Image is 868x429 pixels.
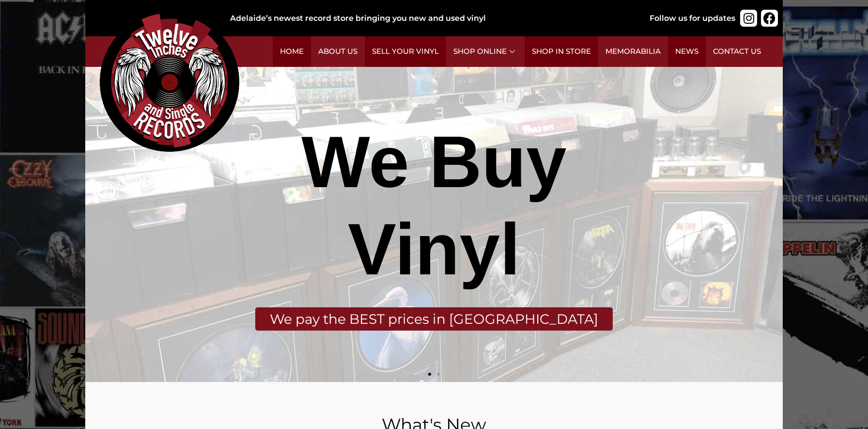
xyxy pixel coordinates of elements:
span: Go to slide 2 [437,373,440,376]
a: Memorabilia [598,36,668,67]
a: Shop in Store [525,36,598,67]
a: We Buy VinylWe pay the BEST prices in [GEOGRAPHIC_DATA] [85,67,783,382]
a: About Us [311,36,365,67]
a: Home [273,36,311,67]
div: Adelaide’s newest record store bringing you new and used vinyl [230,13,619,24]
a: News [668,36,706,67]
div: Follow us for updates [650,13,735,24]
a: Shop Online [446,36,525,67]
div: We Buy Vinyl [220,118,648,293]
div: Slides [85,67,783,382]
div: 1 / 2 [85,67,783,382]
span: Go to slide 1 [428,373,431,376]
a: Sell Your Vinyl [365,36,446,67]
div: We pay the BEST prices in [GEOGRAPHIC_DATA] [255,307,613,331]
a: Contact Us [706,36,768,67]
